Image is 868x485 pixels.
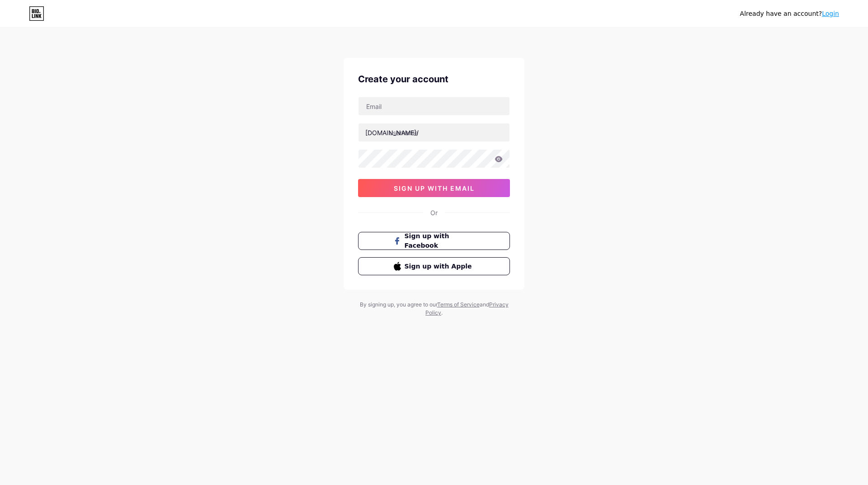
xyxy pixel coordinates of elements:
input: username [359,123,509,141]
button: sign up with email [358,179,510,197]
a: Login [822,10,839,17]
div: [DOMAIN_NAME]/ [365,128,419,137]
div: Create your account [358,72,510,86]
button: Sign up with Apple [358,257,510,275]
a: Terms of Service [437,301,480,308]
div: Or [430,208,438,217]
button: Sign up with Facebook [358,232,510,250]
span: sign up with email [394,184,475,192]
span: Sign up with Facebook [405,231,475,250]
div: By signing up, you agree to our and . [357,301,511,317]
input: Email [359,97,509,115]
span: Sign up with Apple [405,262,475,271]
div: Already have an account? [740,9,839,19]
